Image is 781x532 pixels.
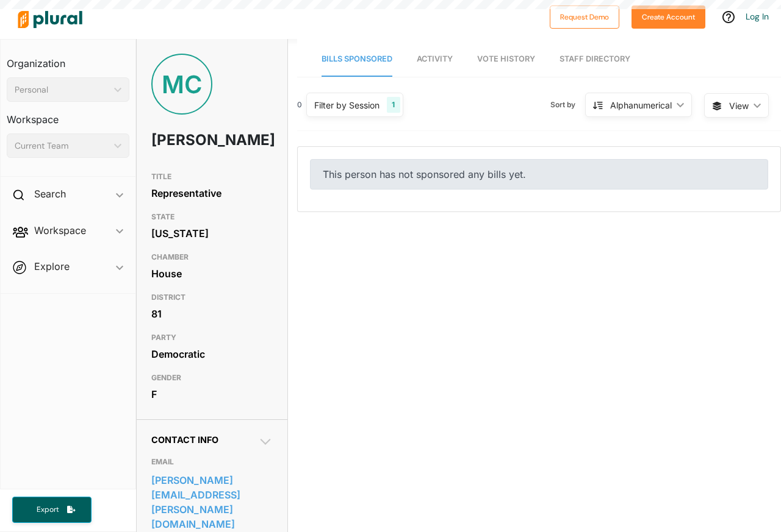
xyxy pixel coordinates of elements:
[15,140,109,152] div: Current Team
[12,497,92,523] button: Export
[151,264,273,283] div: House
[151,250,273,264] h3: CHAMBER
[550,10,619,23] a: Request Demo
[151,455,273,469] h3: EMAIL
[151,305,273,323] div: 81
[28,505,67,515] span: Export
[151,434,218,445] span: Contact Info
[417,54,453,63] span: Activity
[632,5,705,29] button: Create Account
[15,83,109,96] div: Personal
[151,184,273,202] div: Representative
[314,99,380,112] div: Filter by Session
[7,46,129,73] h3: Organization
[151,224,273,243] div: [US_STATE]
[477,42,535,77] a: Vote History
[310,159,768,190] div: This person has not sponsored any bills yet.
[151,330,273,345] h3: PARTY
[550,5,619,29] button: Request Demo
[387,97,400,113] div: 1
[151,371,273,385] h3: GENDER
[322,42,392,77] a: Bills Sponsored
[322,54,392,63] span: Bills Sponsored
[417,42,453,77] a: Activity
[151,169,273,184] h3: TITLE
[550,99,585,110] span: Sort by
[560,42,630,77] a: Staff Directory
[151,122,225,158] h1: [PERSON_NAME]
[151,210,273,224] h3: STATE
[297,99,302,110] div: 0
[151,345,273,363] div: Democratic
[632,10,705,23] a: Create Account
[610,99,672,112] div: Alphanumerical
[729,99,749,112] span: View
[477,54,535,63] span: Vote History
[746,11,769,22] a: Log In
[151,54,212,115] div: MC
[34,187,66,200] h2: Search
[151,385,273,403] div: F
[151,290,273,305] h3: DISTRICT
[7,102,129,129] h3: Workspace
